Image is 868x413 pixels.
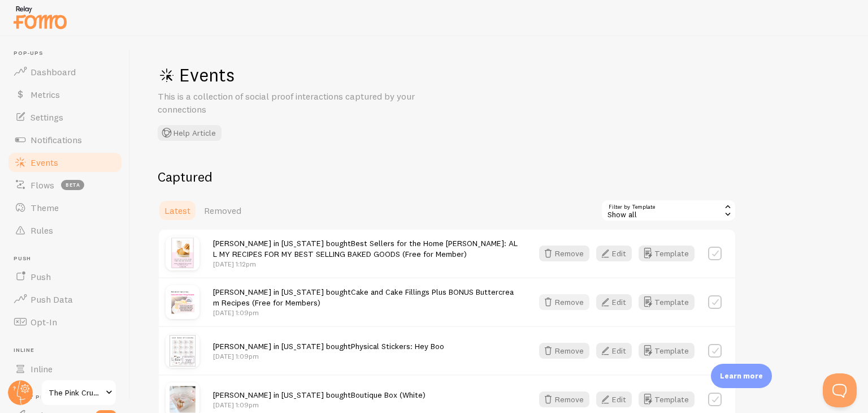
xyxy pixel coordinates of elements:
[596,392,632,407] button: Edit
[7,288,123,311] a: Push Data
[164,205,190,216] span: Latest
[596,343,639,359] a: Edit
[213,287,514,308] a: Cake and Cake Fillings Plus BONUS Buttercream Recipes (Free for Members)
[31,111,63,123] span: Settings
[7,61,123,83] a: Dashboard
[823,373,857,407] iframe: Help Scout Beacon - Open
[711,364,772,388] div: Learn more
[639,246,695,261] button: Template
[213,400,426,410] p: [DATE] 1:09pm
[12,3,68,32] img: fomo-relay-logo-orange.svg
[213,259,519,269] p: [DATE] 1:12pm
[31,89,60,100] span: Metrics
[41,379,117,406] a: The Pink Crumbb
[166,334,199,368] img: hey_boo.svg
[213,308,519,317] p: [DATE] 1:09pm
[351,341,444,351] a: Physical Stickers: Hey Boo
[720,371,763,381] p: Learn more
[213,238,518,259] span: [PERSON_NAME] in [US_STATE] bought
[596,294,632,310] button: Edit
[31,294,73,305] span: Push Data
[31,225,53,236] span: Rules
[213,287,514,308] span: [PERSON_NAME] in [US_STATE] bought
[7,106,123,128] a: Settings
[213,238,518,259] a: Best Sellers for the Home [PERSON_NAME]: ALL MY RECIPES FOR MY BEST SELLING BAKED GOODS (Free for...
[596,294,639,310] a: Edit
[7,265,123,288] a: Push
[166,236,199,270] img: MEMBERSHIPPLANS-2024-05-28T181547.174_small.png
[639,343,695,359] button: Template
[596,392,639,407] a: Edit
[31,157,58,168] span: Events
[31,179,54,191] span: Flows
[204,205,241,216] span: Removed
[158,168,736,186] h2: Captured
[7,128,123,151] a: Notifications
[166,285,199,319] img: MEMBERSHIPPLANS-2024-05-28T160848.355_small.png
[596,343,632,359] button: Edit
[596,246,632,261] button: Edit
[31,316,57,328] span: Opt-In
[213,390,426,400] span: [PERSON_NAME] in [US_STATE] bought
[7,311,123,333] a: Opt-In
[31,202,59,213] span: Theme
[49,386,102,399] span: The Pink Crumbb
[213,341,444,351] span: [PERSON_NAME] in [US_STATE] bought
[639,294,695,310] button: Template
[158,125,222,141] button: Help Article
[31,134,82,145] span: Notifications
[601,199,736,222] div: Show all
[7,174,123,196] a: Flows beta
[14,255,123,263] span: Push
[7,219,123,242] a: Rules
[7,151,123,174] a: Events
[14,50,123,57] span: Pop-ups
[158,90,429,116] p: This is a collection of social proof interactions captured by your connections
[61,180,84,190] span: beta
[539,343,589,359] button: Remove
[596,246,639,261] a: Edit
[213,351,444,361] p: [DATE] 1:09pm
[31,66,76,78] span: Dashboard
[197,199,248,222] a: Removed
[539,392,589,407] button: Remove
[158,63,497,87] h1: Events
[639,392,695,407] button: Template
[351,390,426,400] a: Boutique Box (White)
[31,363,53,375] span: Inline
[158,199,197,222] a: Latest
[7,196,123,219] a: Theme
[31,271,51,282] span: Push
[539,246,589,261] button: Remove
[7,358,123,380] a: Inline
[14,347,123,354] span: Inline
[7,83,123,106] a: Metrics
[539,294,589,310] button: Remove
